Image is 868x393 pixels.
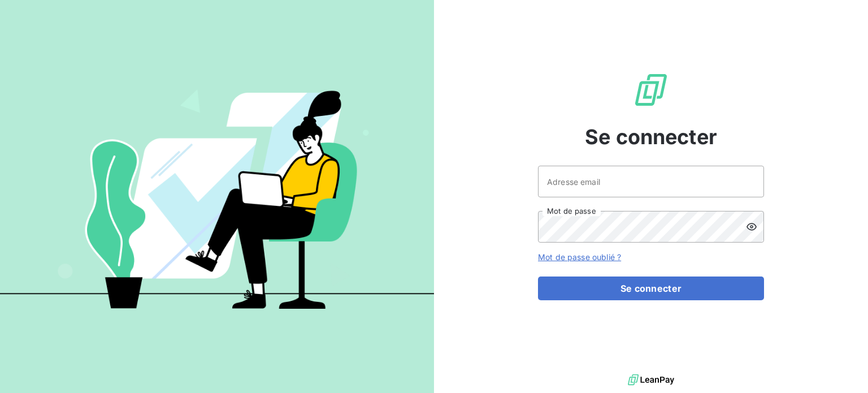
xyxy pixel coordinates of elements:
[538,277,764,300] button: Se connecter
[628,372,674,388] img: logo
[585,122,717,152] span: Se connecter
[538,166,764,197] input: placeholder
[633,72,669,108] img: Logo LeanPay
[538,252,621,262] a: Mot de passe oublié ?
